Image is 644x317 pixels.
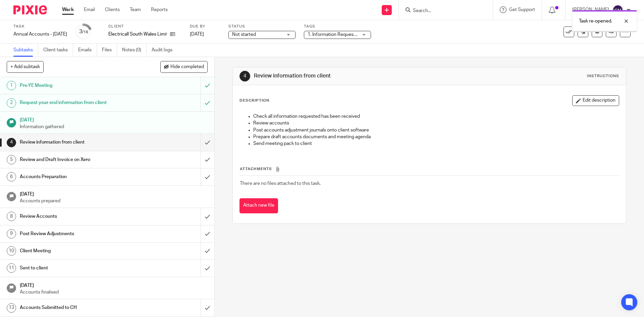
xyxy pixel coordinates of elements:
button: + Add subtask [7,61,44,72]
button: Edit description [572,95,619,106]
h1: Accounts Preparation [20,172,136,182]
a: Reports [151,6,168,13]
div: 4 [239,71,250,82]
span: Hide completed [170,64,204,70]
h1: Sent to client [20,263,136,273]
div: 6 [7,172,16,181]
p: Description [239,98,269,103]
div: 9 [7,229,16,239]
p: Check all information requested has been received [253,113,619,120]
a: Email [84,6,95,13]
div: 5 [7,155,16,164]
label: Client [108,24,181,29]
h1: Review and Draft Invoice on Xero [20,155,136,165]
h1: Post Review Adjustments [20,229,136,239]
p: Task re-opened. [579,18,612,24]
p: Accounts finalised [20,289,208,296]
h1: Accounts Submitted to CH [20,303,136,313]
a: Files [102,44,117,57]
h1: Client Meeting [20,246,136,256]
p: Send meeting pack to client [253,140,619,147]
span: Attachments [240,167,272,171]
p: Post accounts adjustment journals onto client software [253,127,619,134]
h1: [DATE] [20,280,208,289]
div: 2 [7,98,16,108]
h1: Review information from client [20,137,136,147]
p: Information gathered [20,123,208,130]
div: Instructions [587,73,619,79]
a: Subtasks [13,44,38,57]
a: Emails [78,44,97,57]
div: Annual Accounts - [DATE] [13,31,67,38]
div: Annual Accounts - July 2025 [13,31,67,38]
small: /16 [82,30,88,34]
p: Accounts prepared [20,198,208,204]
h1: Review information from client [254,72,444,80]
div: 13 [7,303,16,313]
label: Status [228,24,296,29]
h1: Review Accounts [20,211,136,221]
button: Attach new file [239,198,278,213]
h1: [DATE] [20,189,208,198]
p: Prepare draft accounts documents and meeting agenda [253,134,619,140]
label: Tags [304,24,371,29]
h1: [DATE] [20,115,208,123]
p: Electricall South Wales Limited [108,31,167,38]
label: Task [13,24,67,29]
a: Audit logs [152,44,177,57]
div: 4 [7,138,16,147]
h1: Request year end information from client [20,98,136,108]
span: 1. Information Requested [308,32,361,37]
button: Hide completed [160,61,208,72]
div: 3 [79,28,88,36]
span: There are no files attached to this task. [240,181,321,186]
a: Work [62,6,74,13]
a: Notes (0) [122,44,147,57]
div: 1 [7,81,16,90]
h1: Pre-YE Meeting [20,81,136,91]
div: 11 [7,263,16,273]
label: Due by [190,24,220,29]
div: 8 [7,212,16,221]
img: svg%3E [612,5,623,15]
a: Client tasks [43,44,73,57]
span: Not started [232,32,256,37]
img: Pixie [13,5,47,14]
span: [DATE] [190,32,204,37]
a: Team [130,6,141,13]
a: Clients [105,6,120,13]
p: Review accounts [253,120,619,126]
div: 10 [7,246,16,256]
